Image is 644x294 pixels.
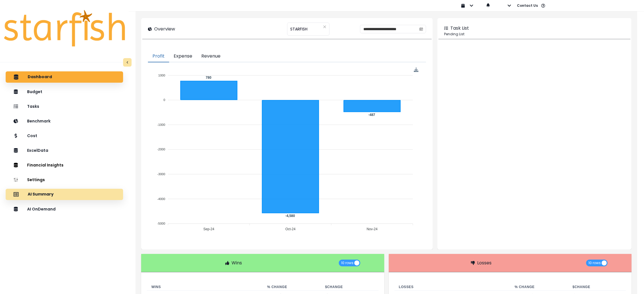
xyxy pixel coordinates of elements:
[27,89,42,94] p: Budget
[28,192,54,197] p: AI Summary
[27,119,51,124] p: Benchmark
[163,98,165,102] tspan: 0
[157,197,165,201] tspan: -4000
[414,67,419,72] img: Download Profit
[414,67,419,72] div: Menu
[6,101,123,112] button: Tasks
[394,284,510,291] th: Losses
[169,51,197,62] button: Expense
[148,51,169,62] button: Profit
[27,207,56,212] p: AI OnDemand
[367,227,378,231] tspan: Nov-24
[157,123,165,126] tspan: -1000
[588,260,601,266] span: 10 rows
[290,23,307,35] span: STARFISH
[6,71,123,83] button: Dashboard
[232,260,242,266] p: Wins
[6,130,123,141] button: Cost
[321,284,379,291] th: $ Change
[27,148,48,153] p: ExcelData
[6,203,123,215] button: AI OnDemand
[27,133,37,138] p: Cost
[323,24,326,30] button: Clear
[158,74,165,77] tspan: 1000
[6,115,123,127] button: Benchmark
[263,284,320,291] th: % Change
[6,189,123,200] button: AI Summary
[197,51,225,62] button: Revenue
[450,25,469,32] p: Task List
[477,260,492,266] p: Losses
[568,284,626,291] th: $ Change
[6,159,123,171] button: Financial Insights
[28,74,52,80] p: Dashboard
[157,148,165,151] tspan: -2000
[6,174,123,185] button: Settings
[285,227,296,231] tspan: Oct-24
[510,284,568,291] th: % Change
[323,25,326,28] svg: close
[444,32,625,37] p: Pending List
[157,172,165,176] tspan: -3000
[6,145,123,156] button: ExcelData
[154,26,175,32] p: Overview
[157,222,165,225] tspan: -5000
[147,284,263,291] th: Wins
[341,260,353,266] span: 10 rows
[204,227,215,231] tspan: Sep-24
[27,104,39,109] p: Tasks
[6,86,123,97] button: Budget
[419,27,423,31] svg: calendar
